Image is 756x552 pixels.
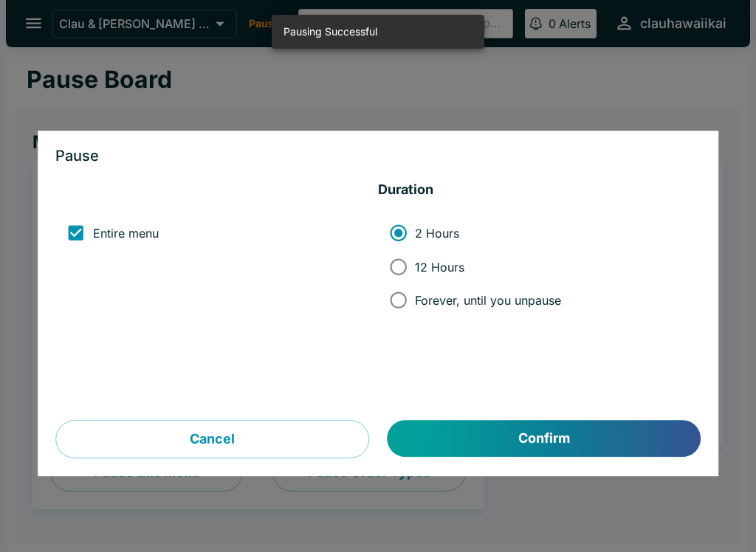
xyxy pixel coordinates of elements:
[378,182,701,199] h5: Duration
[415,260,464,275] span: 12 Hours
[55,149,701,164] h3: Pause
[415,226,459,241] span: 2 Hours
[415,293,561,308] span: Forever, until you unpause
[93,226,159,241] span: Entire menu
[55,421,369,459] button: Cancel
[388,421,701,458] button: Confirm
[55,182,378,199] h5: ‏
[283,19,377,44] div: Pausing Successful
